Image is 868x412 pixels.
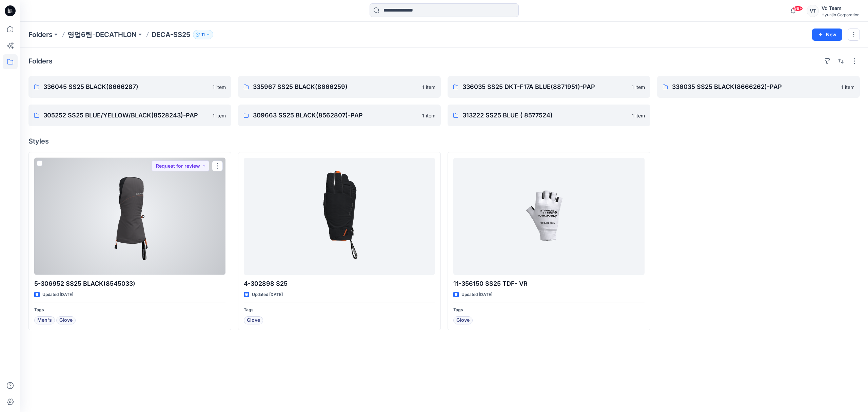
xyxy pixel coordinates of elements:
p: 313222 SS25 BLUE ( 8577524) [462,111,628,120]
h4: Folders [28,57,53,65]
button: New [812,29,842,41]
p: 4-302898 S25 [244,279,435,288]
a: 305252 SS25 BLUE/YELLOW/BLACK(8528243)-PAP1 item [28,105,231,126]
div: Vd Team [822,4,860,12]
span: Glove [247,316,260,324]
p: Tags [244,306,435,314]
button: 11 [193,30,213,39]
p: 1 item [632,83,645,91]
a: 335967 SS25 BLACK(8666259)1 item [238,76,441,98]
span: Glove [59,316,73,324]
p: 1 item [841,83,854,91]
p: 5-306952 SS25 BLACK(8545033) [34,279,225,288]
a: 11-356150 SS25 TDF- VR [453,158,645,275]
p: Tags [453,306,645,314]
a: 336035 SS25 BLACK(8666262)-PAP1 item [657,76,860,98]
p: 309663 SS25 BLACK(8562807)-PAP [253,111,418,120]
p: 11 [201,31,205,38]
a: 4-302898 S25 [244,158,435,275]
p: 1 item [422,83,435,91]
span: Glove [456,316,470,324]
a: 영업6팀-DECATHLON [67,30,137,39]
p: 335967 SS25 BLACK(8666259) [253,82,418,92]
a: Folders [28,30,53,39]
a: 309663 SS25 BLACK(8562807)-PAP1 item [238,105,441,126]
p: 1 item [213,112,226,119]
p: 1 item [422,112,435,119]
p: Updated [DATE] [42,291,73,298]
p: 336045 SS25 BLACK(8666287) [43,82,209,92]
a: 5-306952 SS25 BLACK(8545033) [34,158,225,275]
p: 1 item [632,112,645,119]
p: 336035 SS25 DKT-F17A BLUE(8871951)-PAP [462,82,628,92]
p: Updated [DATE] [461,291,492,298]
p: Updated [DATE] [252,291,283,298]
a: 313222 SS25 BLUE ( 8577524)1 item [448,105,650,126]
p: DECA-SS25 [152,30,190,39]
a: 336035 SS25 DKT-F17A BLUE(8871951)-PAP1 item [448,76,650,98]
p: 1 item [213,83,226,91]
div: VT [807,5,819,17]
div: Hyunjin Corporation [822,12,860,17]
p: 305252 SS25 BLUE/YELLOW/BLACK(8528243)-PAP [43,111,209,120]
span: 99+ [793,6,803,11]
p: 11-356150 SS25 TDF- VR [453,279,645,288]
a: 336045 SS25 BLACK(8666287)1 item [28,76,231,98]
h4: Styles [28,137,860,145]
span: Men's [37,316,52,324]
p: 336035 SS25 BLACK(8666262)-PAP [672,82,837,92]
p: Tags [34,306,225,314]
